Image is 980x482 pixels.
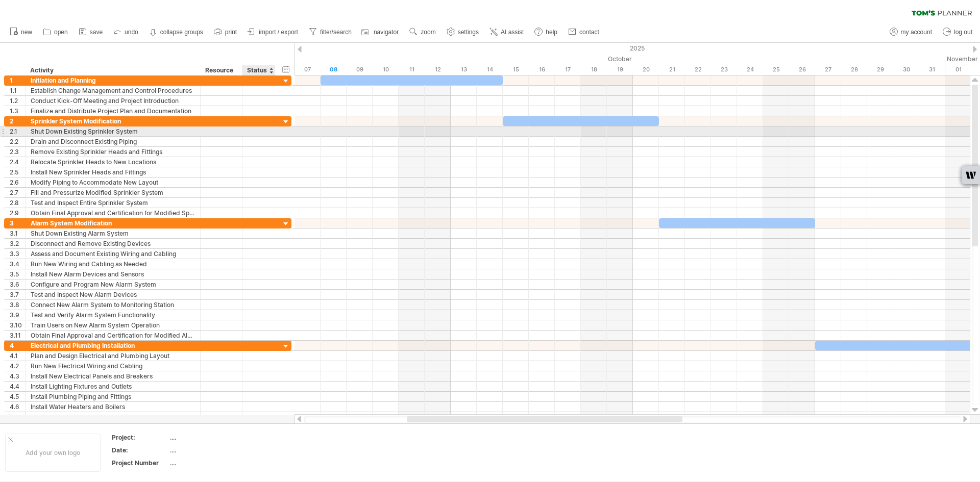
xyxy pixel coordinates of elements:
[31,269,195,279] div: Install New Alarm Devices and Sensors
[763,64,789,75] div: Saturday, 25 October 2025
[205,65,236,75] div: Resource
[503,64,529,75] div: Wednesday, 15 October 2025
[31,320,195,330] div: Train Users on New Alarm System Operation
[245,26,301,39] a: import / export
[211,26,240,39] a: print
[10,157,25,167] div: 2.4
[10,116,25,126] div: 2
[10,351,25,361] div: 4.1
[10,106,25,116] div: 1.3
[112,433,168,442] div: Project:
[10,412,25,422] div: 4.7
[31,167,195,177] div: Install New Sprinkler Heads and Fittings
[10,392,25,401] div: 4.5
[711,64,737,75] div: Thursday, 23 October 2025
[31,126,195,136] div: Shut Down Existing Sprinkler System
[146,26,206,39] a: collapse groups
[31,249,195,259] div: Assess and Document Existing Wiring and Cabling
[31,208,195,218] div: Obtain Final Approval and Certification for Modified Sprinkler System
[170,433,256,442] div: ....
[789,64,815,75] div: Sunday, 26 October 2025
[90,29,103,36] span: save
[170,446,256,454] div: ....
[40,26,71,39] a: open
[815,64,841,75] div: Monday, 27 October 2025
[31,147,195,157] div: Remove Existing Sprinkler Heads and Fittings
[31,361,195,371] div: Run New Electrical Wiring and Cabling
[225,29,237,36] span: print
[10,371,25,381] div: 4.3
[10,218,25,228] div: 3
[247,65,269,75] div: Status
[10,239,25,248] div: 3.2
[7,26,35,39] a: new
[579,29,599,36] span: contact
[31,157,195,167] div: Relocate Sprinkler Heads to New Locations
[532,26,560,39] a: help
[10,290,25,299] div: 3.7
[138,54,945,64] div: October 2025
[31,259,195,269] div: Run New Wiring and Cabling as Needed
[31,341,195,350] div: Electrical and Plumbing Installation
[940,26,975,39] a: log out
[399,64,425,75] div: Saturday, 11 October 2025
[31,402,195,412] div: Install Water Heaters and Boilers
[10,167,25,177] div: 2.5
[581,64,607,75] div: Saturday, 18 October 2025
[31,116,195,126] div: Sprinkler System Modification
[529,64,555,75] div: Thursday, 16 October 2025
[10,137,25,146] div: 2.2
[10,126,25,136] div: 2.1
[10,229,25,238] div: 3.1
[31,188,195,197] div: Fill and Pressurize Modified Sprinkler System
[30,65,194,75] div: Activity
[10,280,25,289] div: 3.6
[31,75,195,85] div: Initiation and Planning
[259,29,298,36] span: import / export
[112,446,168,454] div: Date:
[919,64,945,75] div: Friday, 31 October 2025
[306,26,355,39] a: filter/search
[31,239,195,248] div: Disconnect and Remove Existing Devices
[31,96,195,106] div: Conduct Kick-Off Meeting and Project Introduction
[425,64,451,75] div: Sunday, 12 October 2025
[10,310,25,320] div: 3.9
[295,64,321,75] div: Tuesday, 7 October 2025
[10,198,25,208] div: 2.8
[31,137,195,146] div: Drain and Disconnect Existing Piping
[945,64,971,75] div: Saturday, 1 November 2025
[887,26,935,39] a: my account
[10,402,25,412] div: 4.6
[841,64,867,75] div: Tuesday, 28 October 2025
[112,459,168,467] div: Project Number
[901,29,932,36] span: my account
[5,434,101,472] div: Add your own logo
[954,29,972,36] span: log out
[31,310,195,320] div: Test and Verify Alarm System Functionality
[125,29,138,36] span: undo
[685,64,711,75] div: Wednesday, 22 October 2025
[421,29,435,36] span: zoom
[31,371,195,381] div: Install New Electrical Panels and Breakers
[10,320,25,330] div: 3.10
[21,29,32,36] span: new
[31,331,195,340] div: Obtain Final Approval and Certification for Modified Alarm System
[633,64,659,75] div: Monday, 20 October 2025
[10,382,25,391] div: 4.4
[321,64,347,75] div: Wednesday, 8 October 2025
[566,26,602,39] a: contact
[170,459,256,467] div: ....
[10,249,25,259] div: 3.3
[10,341,25,350] div: 4
[160,29,203,36] strong: collapse groups
[501,29,524,36] span: AI assist
[607,64,633,75] div: Sunday, 19 October 2025
[360,26,402,39] a: navigator
[10,259,25,269] div: 3.4
[10,75,25,85] div: 1
[546,29,557,36] span: help
[867,64,893,75] div: Wednesday, 29 October 2025
[10,147,25,157] div: 2.3
[31,351,195,361] div: Plan and Design Electrical and Plumbing Layout
[10,208,25,218] div: 2.9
